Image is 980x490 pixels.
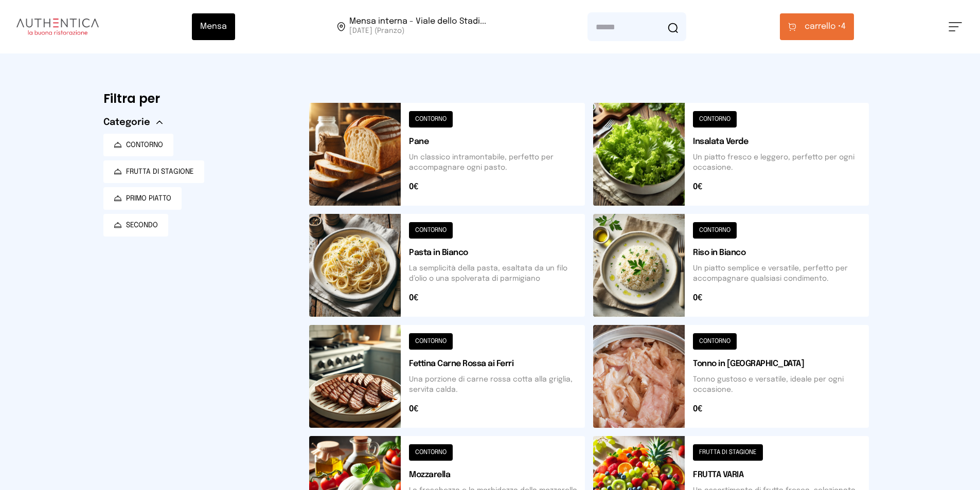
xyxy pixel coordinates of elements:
[192,13,235,40] button: Mensa
[103,115,163,130] button: Categorie
[103,115,150,130] span: Categorie
[349,26,486,36] span: [DATE] (Pranzo)
[103,187,182,210] button: PRIMO PIATTO
[349,17,486,36] span: Viale dello Stadio, 77, 05100 Terni TR, Italia
[103,90,293,107] h6: Filtra per
[103,160,204,183] button: FRUTTA DI STAGIONE
[126,167,194,177] span: FRUTTA DI STAGIONE
[103,214,168,237] button: SECONDO
[805,21,846,33] span: 4
[103,134,173,156] button: CONTORNO
[780,13,854,40] button: carrello •4
[126,220,158,230] span: SECONDO
[126,193,171,204] span: PRIMO PIATTO
[805,21,841,33] span: carrello •
[16,19,99,35] img: logo.8f33a47.png
[126,140,163,150] span: CONTORNO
